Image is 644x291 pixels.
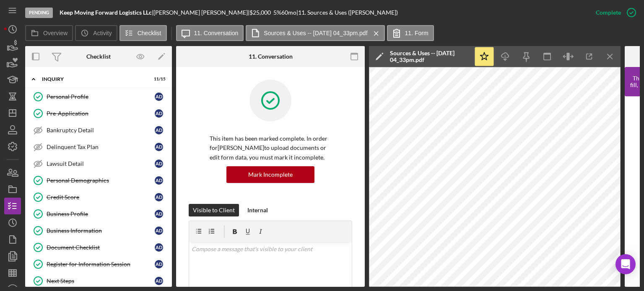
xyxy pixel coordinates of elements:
[248,166,293,183] div: Mark Incomplete
[29,88,168,105] a: Personal ProfileAD
[47,244,155,251] div: Document Checklist
[390,50,470,63] div: Sources & Uses -- [DATE] 04_33pm.pdf
[387,25,434,41] button: 11. Form
[155,210,163,218] div: A D
[60,9,152,16] b: Keep Moving Forward Logistics LLc
[29,105,168,122] a: Pre-ApplicationAD
[273,9,281,16] div: 5 %
[25,25,73,41] button: Overview
[155,277,163,285] div: A D
[29,256,168,273] a: Register for Information SessionAD
[155,176,163,185] div: A D
[138,30,161,36] label: Checklist
[47,177,155,184] div: Personal Demographics
[47,278,155,284] div: Next Steps
[47,211,155,217] div: Business Profile
[29,189,168,206] a: Credit ScoreAD
[596,4,621,21] div: Complete
[119,25,167,41] button: Checklist
[29,273,168,289] a: Next StepsAD
[47,160,155,167] div: Lawsuit Detail
[264,30,367,36] label: Sources & Uses -- [DATE] 04_33pm.pdf
[226,166,314,183] button: Mark Incomplete
[155,126,163,134] div: A D
[47,194,155,201] div: Credit Score
[29,239,168,256] a: Document ChecklistAD
[405,30,428,36] label: 11. Form
[189,204,239,216] button: Visible to Client
[155,143,163,151] div: A D
[176,25,244,41] button: 11. Conversation
[29,139,168,155] a: Delinquent Tax PlanAD
[29,122,168,139] a: Bankruptcy DetailAD
[93,30,112,36] label: Activity
[86,53,111,60] div: Checklist
[25,8,53,18] div: Pending
[155,93,163,101] div: A D
[47,261,155,268] div: Register for Information Session
[249,53,293,60] div: 11. Conversation
[153,9,249,16] div: [PERSON_NAME] [PERSON_NAME] |
[296,9,398,16] div: | 11. Sources & Uses ([PERSON_NAME])
[247,204,268,216] div: Internal
[60,9,153,16] div: |
[75,25,117,41] button: Activity
[155,160,163,168] div: A D
[47,227,155,234] div: Business Information
[155,193,163,201] div: A D
[29,206,168,222] a: Business ProfileAD
[194,30,239,36] label: 11. Conversation
[210,134,331,162] p: This item has been marked complete. In order for [PERSON_NAME] to upload documents or edit form d...
[243,204,272,216] button: Internal
[151,77,166,82] div: 11 / 15
[246,25,384,41] button: Sources & Uses -- [DATE] 04_33pm.pdf
[29,222,168,239] a: Business InformationAD
[249,9,271,16] span: $25,000
[587,4,640,21] button: Complete
[615,254,636,274] div: Open Intercom Messenger
[281,9,296,16] div: 60 mo
[193,204,235,216] div: Visible to Client
[29,155,168,172] a: Lawsuit DetailAD
[155,109,163,118] div: A D
[43,30,68,36] label: Overview
[47,93,155,100] div: Personal Profile
[155,260,163,268] div: A D
[47,127,155,134] div: Bankruptcy Detail
[155,227,163,235] div: A D
[29,172,168,189] a: Personal DemographicsAD
[47,110,155,117] div: Pre-Application
[47,144,155,150] div: Delinquent Tax Plan
[42,77,145,82] div: Inquiry
[155,243,163,252] div: A D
